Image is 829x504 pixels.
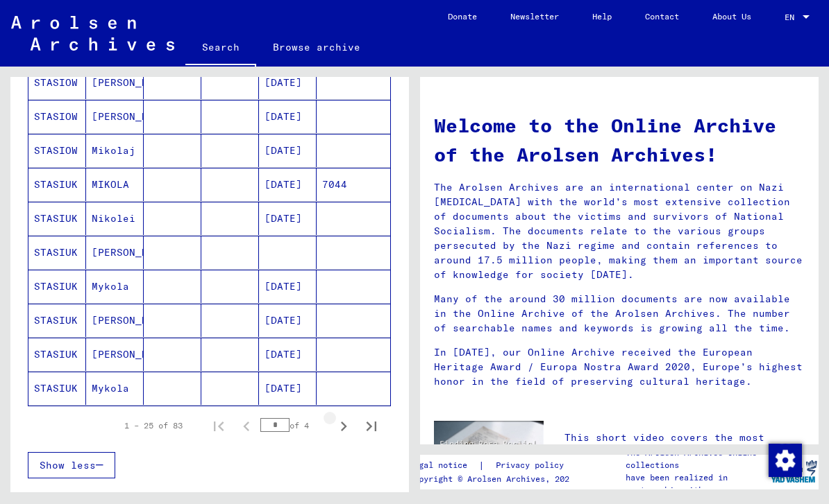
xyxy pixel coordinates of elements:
p: The Arolsen Archives online collections [626,446,769,471]
mat-cell: [DATE] [259,202,317,235]
p: In [DATE], our Online Archive received the European Heritage Award / Europa Nostra Award 2020, Eu... [434,345,805,389]
div: Zustimmung ändern [768,443,801,476]
a: Privacy policy [485,458,580,473]
mat-cell: [DATE] [259,372,317,405]
a: Search [185,31,256,67]
p: Copyright © Arolsen Archives, 2021 [409,473,580,485]
img: Arolsen_neg.svg [11,16,174,51]
mat-cell: STASIUK [28,270,86,303]
mat-cell: STASIOW [28,100,86,133]
mat-cell: Mikolaj [86,134,144,167]
mat-cell: [PERSON_NAME] [86,236,144,269]
mat-cell: STASIUK [28,338,86,371]
mat-cell: [PERSON_NAME] [86,304,144,337]
mat-cell: STASIUK [28,236,86,269]
p: This short video covers the most important tips for searching the Online Archive. [564,431,805,474]
mat-cell: MIKOLA [86,168,144,201]
button: Next page [330,412,358,440]
button: Last page [358,412,385,440]
h1: Welcome to the Online Archive of the Arolsen Archives! [434,111,805,169]
mat-cell: [DATE] [259,134,317,167]
p: have been realized in partnership with [626,471,769,496]
mat-select-trigger: EN [785,12,794,22]
mat-cell: [DATE] [259,270,317,303]
button: Previous page [233,412,260,440]
mat-cell: [DATE] [259,168,317,201]
img: Zustimmung ändern [769,444,802,477]
mat-cell: 7044 [317,168,390,201]
mat-cell: [DATE] [259,66,317,99]
div: of 4 [260,419,330,432]
mat-cell: [PERSON_NAME] [86,100,144,133]
mat-cell: [DATE] [259,100,317,133]
mat-cell: Nikolei [86,202,144,235]
mat-cell: STASIUK [28,202,86,235]
mat-cell: STASIOW [28,134,86,167]
p: Many of the around 30 million documents are now available in the Online Archive of the Arolsen Ar... [434,292,805,336]
div: | [409,458,580,473]
img: video.jpg [434,421,544,480]
p: The Arolsen Archives are an international center on Nazi [MEDICAL_DATA] with the world’s most ext... [434,180,805,282]
span: Show less [40,459,96,471]
mat-cell: [DATE] [259,304,317,337]
a: Legal notice [409,458,478,473]
mat-cell: STASIOW [28,66,86,99]
button: First page [205,412,233,440]
mat-cell: [PERSON_NAME] [86,66,144,99]
mat-cell: STASIUK [28,304,86,337]
mat-cell: Mykola [86,372,144,405]
mat-cell: Mykola [86,270,144,303]
a: Browse archive [256,31,377,64]
mat-cell: STASIUK [28,372,86,405]
mat-cell: [DATE] [259,338,317,371]
mat-cell: STASIUK [28,168,86,201]
mat-cell: [PERSON_NAME] [86,338,144,371]
div: 1 – 25 of 83 [124,419,183,432]
button: Show less [28,452,115,478]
